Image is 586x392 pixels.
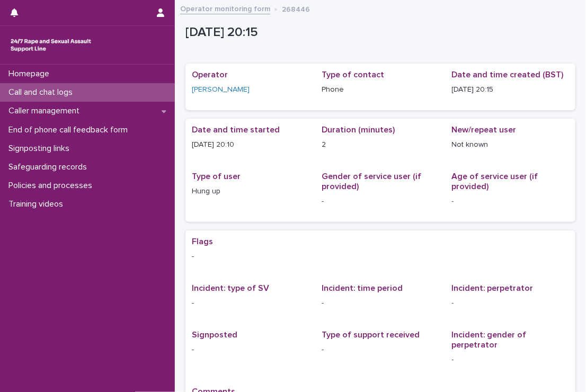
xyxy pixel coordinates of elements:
[322,70,384,79] span: Type of contact
[322,298,439,309] p: -
[452,331,527,349] span: Incident: gender of perpetrator
[192,284,269,292] span: Incident: type of SV
[192,139,309,150] p: [DATE] 20:10
[322,284,403,292] span: Incident: time period
[452,172,538,191] span: Age of service user (if provided)
[4,162,95,172] p: Safeguarding records
[4,87,81,97] p: Call and chat logs
[322,126,395,134] span: Duration (minutes)
[322,331,420,339] span: Type of support received
[4,106,88,116] p: Caller management
[192,172,241,181] span: Type of user
[322,344,439,355] p: -
[4,181,101,191] p: Policies and processes
[452,126,517,134] span: New/repeat user
[192,186,309,197] p: Hung up
[192,298,309,309] p: -
[452,139,569,150] p: Not known
[4,125,136,135] p: End of phone call feedback form
[452,284,534,292] span: Incident: perpetrator
[192,344,309,355] p: -
[282,3,310,14] p: 268446
[452,84,569,95] p: [DATE] 20:15
[192,84,250,95] a: [PERSON_NAME]
[180,2,270,14] a: Operator monitoring form
[192,126,280,134] span: Date and time started
[322,172,421,191] span: Gender of service user (if provided)
[4,199,72,209] p: Training videos
[452,196,569,207] p: -
[452,70,564,79] span: Date and time created (BST)
[322,84,439,95] p: Phone
[192,237,213,246] span: Flags
[192,70,228,79] span: Operator
[322,196,439,207] p: -
[192,331,237,339] span: Signposted
[8,34,93,56] img: rhQMoQhaT3yELyF149Cw
[452,354,569,366] p: -
[452,298,569,309] p: -
[4,69,58,79] p: Homepage
[4,144,78,154] p: Signposting links
[185,25,571,40] p: [DATE] 20:15
[192,251,569,262] p: -
[322,139,439,150] p: 2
